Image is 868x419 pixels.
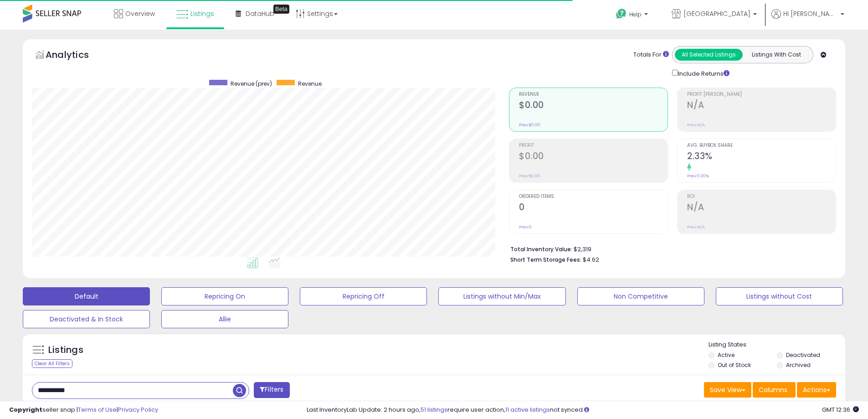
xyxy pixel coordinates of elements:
[687,194,836,199] span: ROI
[753,382,796,398] button: Columns
[577,287,704,305] button: Non Competitive
[759,385,787,394] span: Columns
[687,173,709,179] small: Prev: 0.00%
[438,287,565,305] button: Listings without Min/Max
[687,100,836,112] h2: N/A
[23,287,150,305] button: Default
[46,48,107,63] h5: Analytics
[771,9,844,30] a: Hi [PERSON_NAME]
[716,287,843,305] button: Listings without Cost
[683,9,750,18] span: [GEOGRAPHIC_DATA]
[273,5,289,14] div: Tooltip anchor
[519,151,668,163] h2: $0.00
[519,173,540,179] small: Prev: $0.00
[718,361,751,369] label: Out of Stock
[786,351,820,359] label: Deactivated
[687,143,836,148] span: Avg. Buybox Share
[510,256,581,264] b: Short Term Storage Fees:
[78,405,117,414] a: Terms of Use
[125,9,155,18] span: Overview
[718,351,734,359] label: Active
[519,92,668,97] span: Revenue
[519,122,540,128] small: Prev: $0.00
[704,382,751,398] button: Save View
[510,245,572,253] b: Total Inventory Value:
[783,9,838,18] span: Hi [PERSON_NAME]
[231,80,272,88] span: Revenue (prev)
[687,122,705,128] small: Prev: N/A
[9,405,42,414] strong: Copyright
[687,202,836,214] h2: N/A
[9,406,158,414] div: seller snap | |
[300,287,427,305] button: Repricing Off
[298,80,322,88] span: Revenue
[687,151,836,163] h2: 2.33%
[687,224,705,230] small: Prev: N/A
[161,310,288,328] button: Allie
[118,405,158,414] a: Privacy Policy
[633,51,669,59] div: Totals For
[32,359,72,368] div: Clear All Filters
[519,143,668,148] span: Profit
[190,9,214,18] span: Listings
[709,341,845,349] p: Listing States:
[583,255,599,264] span: $4.62
[675,49,743,61] button: All Selected Listings
[421,405,447,414] a: 51 listings
[48,344,83,357] h5: Listings
[254,382,289,398] button: Filters
[687,92,836,97] span: Profit [PERSON_NAME]
[161,287,288,305] button: Repricing On
[609,1,657,30] a: Help
[505,405,550,414] a: 11 active listings
[742,49,810,61] button: Listings With Cost
[23,310,150,328] button: Deactivated & In Stock
[822,405,859,414] span: 2025-09-8 12:36 GMT
[519,194,668,199] span: Ordered Items
[246,9,274,18] span: DataHub
[665,68,740,78] div: Include Returns
[786,361,811,369] label: Archived
[519,224,532,230] small: Prev: 0
[629,10,642,18] span: Help
[616,8,627,20] i: Get Help
[519,202,668,214] h2: 0
[519,100,668,112] h2: $0.00
[797,382,836,398] button: Actions
[307,406,859,414] div: Last InventoryLab Update: 2 hours ago, require user action, not synced.
[510,243,829,254] li: $2,319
